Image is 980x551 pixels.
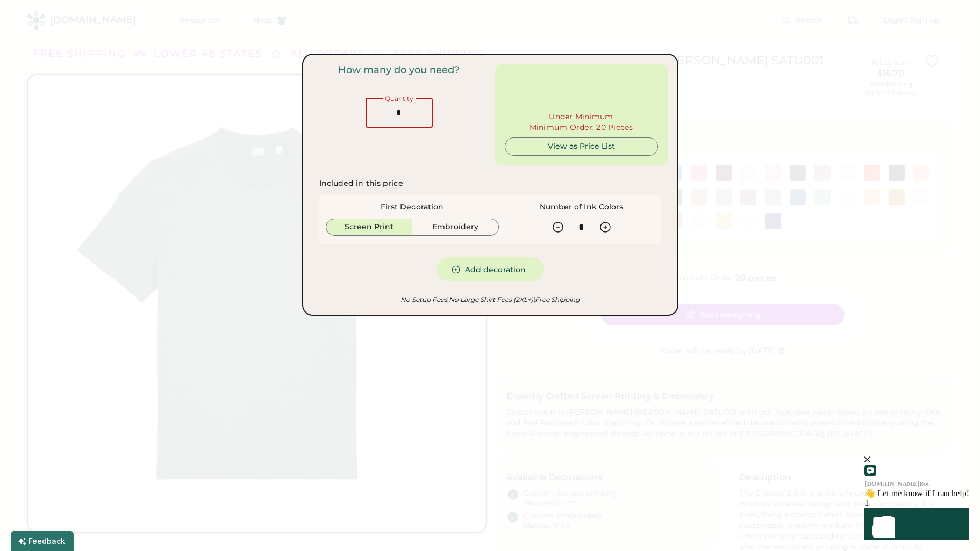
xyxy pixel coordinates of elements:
[447,295,533,303] em: No Large Shirt Fees (2XL+)
[447,295,449,303] font: |
[319,178,403,189] div: Included in this price
[437,257,544,281] button: Add decoration
[533,295,535,303] font: |
[514,141,649,152] div: View as Price List
[800,417,977,549] iframe: Front Chat
[338,64,460,76] div: How many do you need?
[383,96,416,102] div: Quantity
[540,202,624,213] div: Number of Ink Colors
[530,112,633,133] div: Under Minimum Minimum Order: 20 Pieces
[326,219,413,236] button: Screen Print
[400,295,447,303] em: No Setup Fees
[533,295,580,303] em: Free Shipping
[412,219,499,236] button: Embroidery
[381,202,444,213] div: First Decoration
